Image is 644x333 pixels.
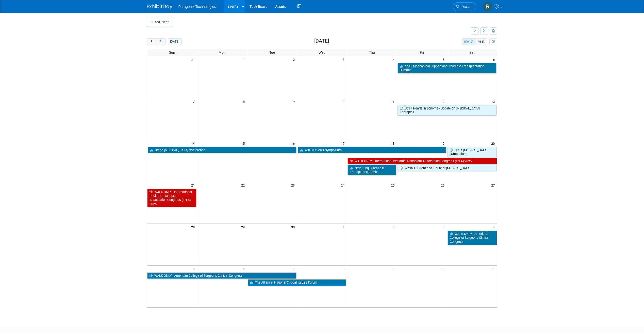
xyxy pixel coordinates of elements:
[390,140,397,146] span: 18
[147,189,196,207] a: WALK ONLY - International Pediatric Transplant Association Congress (IPTA) 2025
[462,38,475,45] button: month
[147,38,156,45] button: prev
[492,224,497,230] span: 4
[420,50,424,54] span: Fri
[440,98,447,105] span: 12
[390,182,397,188] span: 25
[492,56,497,63] span: 6
[460,5,471,9] span: Search
[442,56,447,63] span: 5
[483,2,492,11] img: Rachel Jenkins
[319,50,325,54] span: Wed
[390,98,397,105] span: 11
[178,5,216,9] span: Paragonix Technologies
[442,224,447,230] span: 3
[348,165,396,175] a: NYP Lung Disease & Transplant Summit
[242,266,247,272] span: 6
[168,38,181,45] button: [DATE]
[453,2,476,11] a: Search
[392,266,397,272] span: 9
[147,4,172,9] img: ExhibitDay
[242,98,247,105] span: 8
[314,38,329,44] h2: [DATE]
[342,266,347,272] span: 8
[291,224,297,230] span: 30
[169,50,175,54] span: Sun
[191,224,197,230] span: 28
[369,50,375,54] span: Thu
[147,272,296,279] a: WALK ONLY - American College of Surgeons Clinical Congress
[191,182,197,188] span: 21
[292,56,297,63] span: 2
[392,224,397,230] span: 2
[492,40,495,43] i: Personalize Calendar
[148,147,296,154] a: Brano [MEDICAL_DATA] Conference
[248,279,346,286] a: The Alliance: National Critical Issues Forum
[241,224,247,230] span: 29
[491,266,497,272] span: 11
[241,140,247,146] span: 15
[292,98,297,105] span: 9
[440,266,447,272] span: 10
[219,50,226,54] span: Mon
[448,231,497,245] a: WALK ONLY - American College of Surgeons Clinical Congress
[191,56,197,63] span: 31
[242,56,247,63] span: 1
[440,140,447,146] span: 19
[147,18,172,27] button: Add Event
[340,182,347,188] span: 24
[269,50,275,54] span: Tue
[469,50,475,54] span: Sat
[340,140,347,146] span: 17
[398,165,496,172] a: WashU Current and Future of [MEDICAL_DATA]
[241,182,247,188] span: 22
[292,266,297,272] span: 7
[491,140,497,146] span: 20
[448,147,496,157] a: UCLA [MEDICAL_DATA] Symposium
[192,266,197,272] span: 5
[491,98,497,105] span: 13
[298,147,447,154] a: ASTS Fellows Symposium
[291,182,297,188] span: 23
[491,182,497,188] span: 27
[342,56,347,63] span: 3
[192,98,197,105] span: 7
[398,63,496,73] a: AATS Mechanical Support and Thoracic Transplantation Summit
[340,98,347,105] span: 10
[440,182,447,188] span: 26
[342,224,347,230] span: 1
[392,56,397,63] span: 4
[191,140,197,146] span: 14
[475,38,487,45] button: week
[291,140,297,146] span: 16
[489,38,497,45] button: myCustomButton
[398,105,496,116] a: UCSF Hearts in Sonoma - Update on [MEDICAL_DATA] Therapies
[348,158,497,164] a: WALK ONLY - International Pediatric Transplant Association Congress (IPTA) 2025
[156,38,166,45] button: next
